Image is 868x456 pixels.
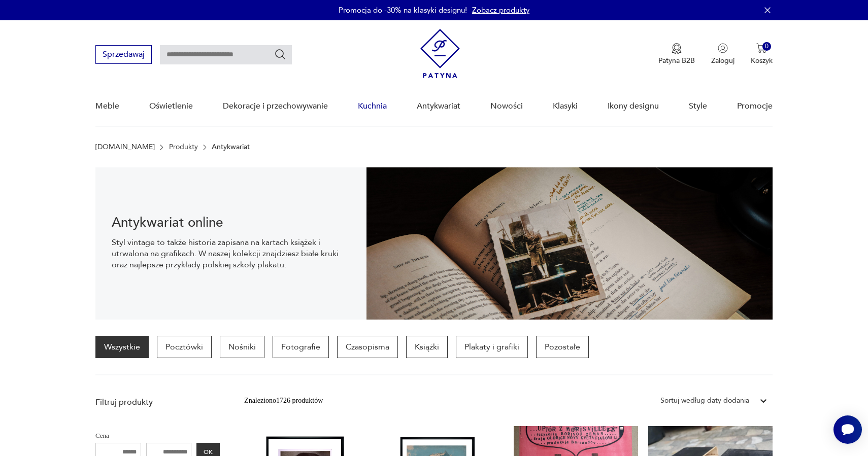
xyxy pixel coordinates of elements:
[95,143,155,151] a: [DOMAIN_NAME]
[718,43,728,53] img: Ikonka użytkownika
[274,48,286,60] button: Szukaj
[658,56,695,65] p: Patyna B2B
[711,43,735,65] button: Zaloguj
[417,87,460,126] a: Antykwariat
[112,237,350,270] p: Styl vintage to także historia zapisana na kartach książek i utrwalona na grafikach. W naszej kol...
[553,87,578,126] a: Klasyki
[490,87,523,126] a: Nowości
[406,336,448,358] a: Książki
[751,56,773,65] p: Koszyk
[737,87,773,126] a: Promocje
[711,56,735,65] p: Zaloguj
[420,29,460,78] img: Patyna - sklep z meblami i dekoracjami vintage
[756,43,766,53] img: Ikona koszyka
[339,5,467,15] p: Promocja do -30% na klasyki designu!
[149,87,193,126] a: Oświetlenie
[95,87,119,126] a: Meble
[833,415,862,444] iframe: Smartsupp widget button
[95,397,220,408] p: Filtruj produkty
[658,43,695,65] button: Patyna B2B
[244,395,323,406] div: Znaleziono 1726 produktów
[762,42,771,51] div: 0
[95,336,149,358] a: Wszystkie
[220,336,264,358] a: Nośniki
[95,430,220,441] p: Cena
[366,167,773,320] img: c8a9187830f37f141118a59c8d49ce82.jpg
[223,87,328,126] a: Dekoracje i przechowywanie
[608,87,659,126] a: Ikony designu
[689,87,707,126] a: Style
[212,143,250,151] p: Antykwariat
[95,52,152,59] a: Sprzedawaj
[536,336,589,358] a: Pozostałe
[456,336,528,358] a: Plakaty i grafiki
[273,336,329,358] a: Fotografie
[157,336,212,358] a: Pocztówki
[112,217,350,229] h1: Antykwariat online
[672,43,682,54] img: Ikona medalu
[337,336,398,358] a: Czasopisma
[472,5,529,15] a: Zobacz produkty
[95,45,152,64] button: Sprzedawaj
[658,43,695,65] a: Ikona medaluPatyna B2B
[358,87,387,126] a: Kuchnia
[660,395,749,406] div: Sortuj według daty dodania
[169,143,198,151] a: Produkty
[751,43,773,65] button: 0Koszyk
